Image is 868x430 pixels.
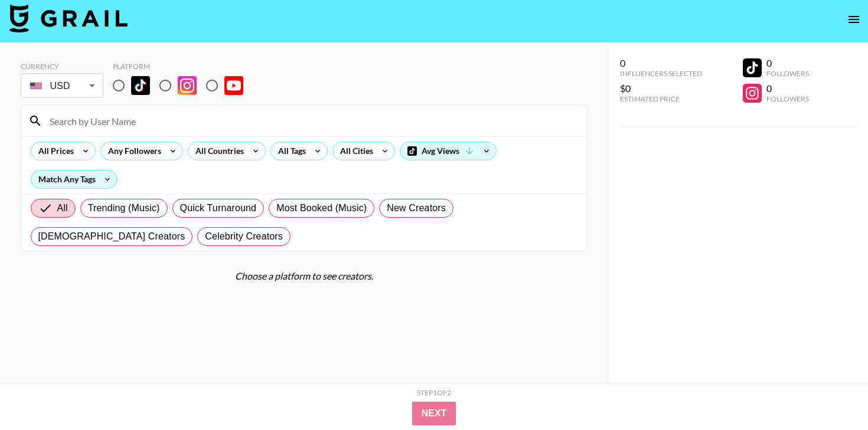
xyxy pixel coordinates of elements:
div: Any Followers [101,142,164,160]
iframe: Drift Widget Chat Controller [809,371,854,416]
div: 0 [766,83,809,94]
img: YouTube [224,76,243,95]
span: All [57,201,68,215]
div: Match Any Tags [31,170,117,188]
div: 0 [620,57,702,69]
img: TikTok [131,76,150,95]
div: 0 [766,57,809,69]
span: Quick Turnaround [180,201,257,215]
div: Avg Views [400,142,496,160]
div: Followers [766,94,809,103]
div: All Cities [333,142,376,160]
span: Trending (Music) [88,201,160,215]
div: Step 1 of 2 [417,388,451,397]
span: Celebrity Creators [205,229,283,244]
div: Choose a platform to see creators. [21,270,588,282]
img: Grail Talent [9,4,128,32]
div: Currency [21,62,103,71]
span: New Creators [387,201,446,215]
div: Followers [766,69,809,78]
button: open drawer [842,8,866,31]
input: Search by User Name [43,111,580,130]
div: Platform [113,62,253,71]
div: All Tags [271,142,308,160]
button: Next [412,402,456,425]
div: All Countries [188,142,246,160]
span: Most Booked (Music) [276,201,367,215]
span: [DEMOGRAPHIC_DATA] Creators [38,229,185,244]
div: All Prices [31,142,76,160]
div: Influencers Selected [620,69,702,78]
div: Estimated Price [620,94,702,103]
div: $0 [620,83,702,94]
img: Instagram [178,76,197,95]
div: USD [23,76,101,96]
